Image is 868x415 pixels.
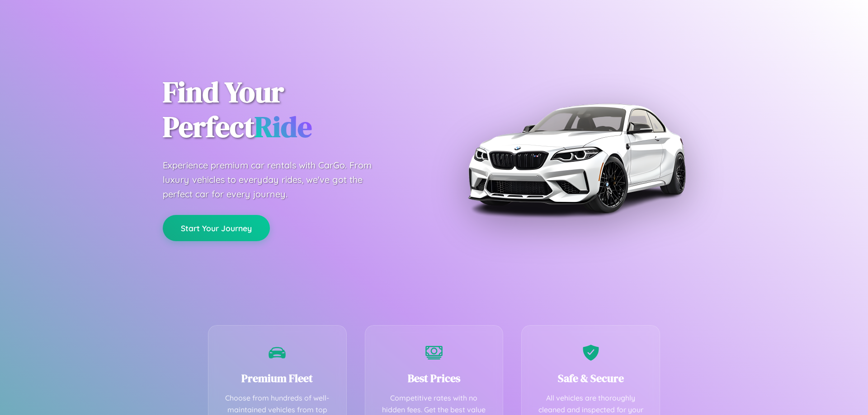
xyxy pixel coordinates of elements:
[535,371,646,386] h3: Safe & Secure
[463,45,689,271] img: Premium BMW car rental vehicle
[379,371,490,386] h3: Best Prices
[222,371,333,386] h3: Premium Fleet
[163,215,270,241] button: Start Your Journey
[255,107,312,146] span: Ride
[163,158,389,201] p: Experience premium car rentals with CarGo. From luxury vehicles to everyday rides, we've got the ...
[163,75,420,145] h1: Find Your Perfect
